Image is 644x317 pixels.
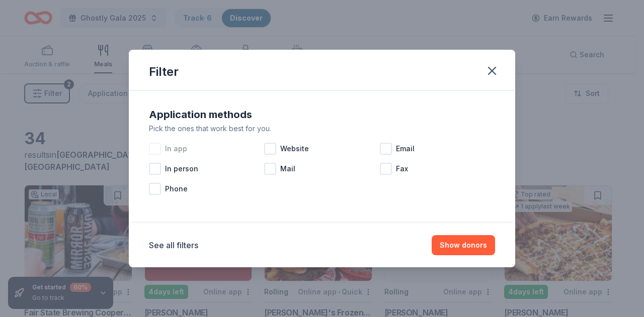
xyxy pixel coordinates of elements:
[396,163,408,175] span: Fax
[280,143,309,155] span: Website
[396,143,415,155] span: Email
[280,163,295,175] span: Mail
[149,64,179,80] div: Filter
[165,143,187,155] span: In app
[149,239,198,251] button: See all filters
[432,235,495,255] button: Show donors
[165,163,198,175] span: In person
[149,107,495,123] div: Application methods
[165,183,188,195] span: Phone
[149,123,495,135] div: Pick the ones that work best for you.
